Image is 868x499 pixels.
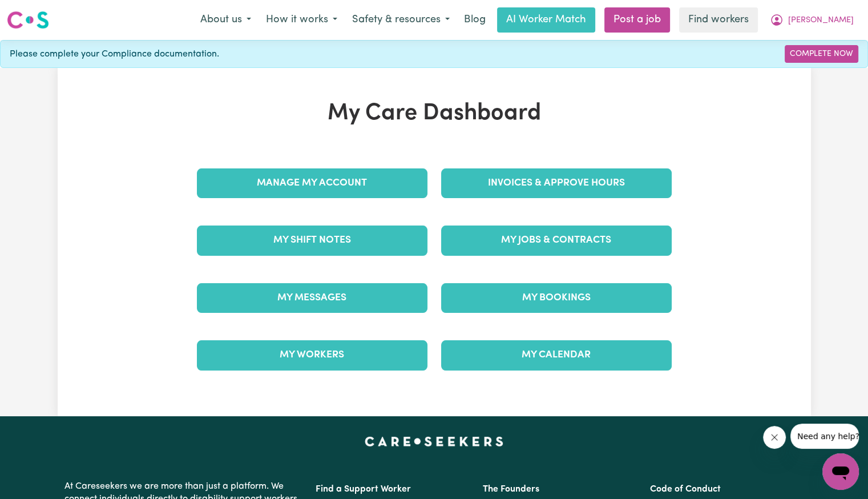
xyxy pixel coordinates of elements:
[259,8,345,32] button: How it works
[197,340,427,370] a: My Workers
[197,168,427,198] a: Manage My Account
[457,7,492,33] a: Blog
[7,8,69,17] span: Need any help?
[604,7,670,33] a: Post a job
[441,283,672,313] a: My Bookings
[483,485,539,494] a: The Founders
[497,7,595,33] a: AI Worker Match
[790,424,859,449] iframe: Message from company
[10,47,219,61] span: Please complete your Compliance documentation.
[193,8,259,32] button: About us
[7,10,49,30] img: Careseekers logo
[822,453,859,490] iframe: Button to launch messaging window
[7,7,49,33] a: Careseekers logo
[197,283,427,313] a: My Messages
[441,340,672,370] a: My Calendar
[763,426,786,449] iframe: Close message
[441,226,672,255] a: My Jobs & Contracts
[679,7,758,33] a: Find workers
[785,45,858,63] a: Complete Now
[345,8,457,32] button: Safety & resources
[190,100,679,127] h1: My Care Dashboard
[762,8,861,32] button: My Account
[788,14,854,27] span: [PERSON_NAME]
[441,168,672,198] a: Invoices & Approve Hours
[650,485,721,494] a: Code of Conduct
[197,226,427,255] a: My Shift Notes
[365,437,503,446] a: Careseekers home page
[316,485,411,494] a: Find a Support Worker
